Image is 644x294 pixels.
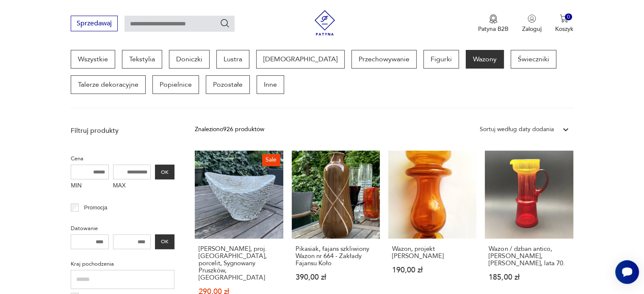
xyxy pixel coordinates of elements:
a: Ikona medaluPatyna B2B [478,14,509,33]
label: MIN [71,179,109,193]
a: Tekstylia [122,50,162,69]
button: OK [155,234,174,249]
a: Sprzedawaj [71,21,118,27]
img: Ikona koszyka [560,14,568,23]
h3: Pikasiak, fajans szkliwiony Wazon nr 664 - Zakłady Fajansu Koło [296,245,376,267]
a: Talerze dekoracyjne [71,75,146,94]
p: Promocja [84,203,108,212]
a: Wazony [466,50,504,69]
a: [DEMOGRAPHIC_DATA] [256,50,345,69]
a: Popielnice [152,75,199,94]
p: Koszyk [555,25,573,33]
button: Patyna B2B [478,14,509,33]
a: Przechowywanie [351,50,417,69]
button: OK [155,165,174,179]
a: Lustra [216,50,249,69]
img: Ikona medalu [489,14,498,24]
p: Filtruj produkty [71,126,174,135]
a: Wszystkie [71,50,115,69]
a: Figurki [423,50,459,69]
button: Sprzedawaj [71,16,118,31]
h3: Wazon / dzban antico, [PERSON_NAME], [PERSON_NAME], lata 70. [489,245,569,267]
img: Patyna - sklep z meblami i dekoracjami vintage [312,10,337,36]
a: Doniczki [169,50,210,69]
button: Zaloguj [522,14,542,33]
div: Sortuj według daty dodania [480,125,554,134]
a: Inne [257,75,284,94]
p: 185,00 zł [489,274,569,281]
a: Pozostałe [206,75,250,94]
iframe: Smartsupp widget button [615,260,639,284]
button: 0Koszyk [555,14,573,33]
label: MAX [113,179,151,193]
div: 0 [565,14,572,21]
div: Znaleziono 926 produktów [195,125,264,134]
p: Datowanie [71,224,174,233]
img: Ikonka użytkownika [528,14,536,23]
p: 390,00 zł [296,274,376,281]
button: Szukaj [220,18,230,28]
p: Kraj pochodzenia [71,259,174,269]
a: Świeczniki [511,50,556,69]
h3: [PERSON_NAME], proj. [GEOGRAPHIC_DATA], porcelit, Sygnowany Pruszków, [GEOGRAPHIC_DATA] [199,245,279,281]
p: 190,00 zł [392,267,473,274]
h3: Wazon, projekt [PERSON_NAME] [392,245,473,260]
p: Patyna B2B [478,25,509,33]
p: Zaloguj [522,25,542,33]
p: Cena [71,154,174,163]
